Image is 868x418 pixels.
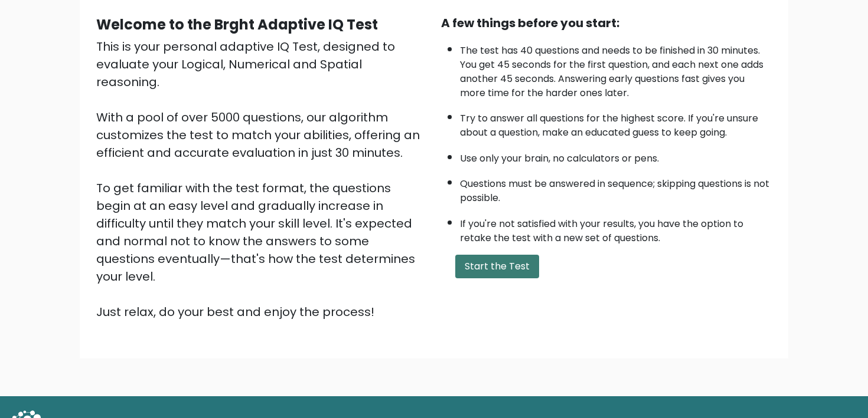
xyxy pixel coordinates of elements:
div: This is your personal adaptive IQ Test, designed to evaluate your Logical, Numerical and Spatial ... [96,38,427,321]
b: Welcome to the Brght Adaptive IQ Test [96,15,378,34]
li: Use only your brain, no calculators or pens. [460,146,772,166]
li: Try to answer all questions for the highest score. If you're unsure about a question, make an edu... [460,106,772,140]
li: The test has 40 questions and needs to be finished in 30 minutes. You get 45 seconds for the firs... [460,38,772,100]
button: Start the Test [455,255,539,278]
li: If you're not satisfied with your results, you have the option to retake the test with a new set ... [460,211,772,245]
li: Questions must be answered in sequence; skipping questions is not possible. [460,171,772,205]
div: A few things before you start: [441,14,772,32]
